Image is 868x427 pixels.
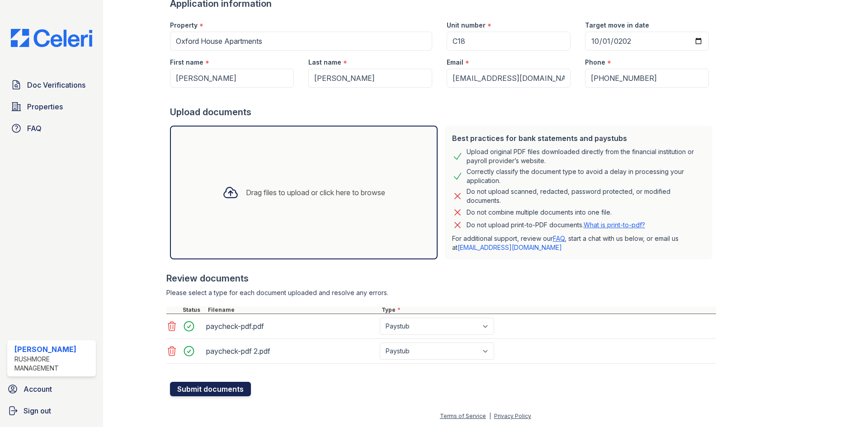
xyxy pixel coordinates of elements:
label: Target move in date [585,21,649,30]
span: Properties [27,101,63,112]
span: Sign out [24,405,51,416]
label: First name [170,58,203,67]
a: Properties [7,98,96,116]
div: Filename [206,306,380,314]
span: Doc Verifications [27,80,85,90]
div: Best practices for bank statements and paystubs [452,133,705,144]
a: FAQ [553,235,565,242]
div: Status [181,306,206,314]
img: CE_Logo_Blue-a8612792a0a2168367f1c8372b55b34899dd931a85d93a1a3d3e32e68fde9ad4.png [4,29,99,47]
div: paycheck-pdf.pdf [206,319,376,333]
div: Do not upload scanned, redacted, password protected, or modified documents. [467,187,705,205]
a: Account [4,380,99,398]
label: Property [170,21,198,30]
div: paycheck-pdf 2.pdf [206,344,376,358]
p: For additional support, review our , start a chat with us below, or email us at [452,234,705,252]
p: Do not upload print-to-PDF documents. [467,221,645,230]
a: Privacy Policy [494,413,531,419]
div: Type [380,306,716,314]
div: Do not combine multiple documents into one file. [467,207,612,218]
div: Rushmore Management [14,355,92,373]
a: Sign out [4,402,99,420]
div: Correctly classify the document type to avoid a delay in processing your application. [467,167,705,185]
label: Last name [308,58,341,67]
a: FAQ [7,119,96,137]
a: Terms of Service [440,413,486,419]
div: Upload original PDF files downloaded directly from the financial institution or payroll provider’... [467,147,705,165]
div: Please select a type for each document uploaded and resolve any errors. [166,288,716,297]
a: What is print-to-pdf? [584,221,645,229]
div: Drag files to upload or click here to browse [246,187,385,198]
button: Submit documents [170,382,251,396]
div: Upload documents [170,106,716,118]
label: Phone [585,58,605,67]
div: [PERSON_NAME] [14,344,92,355]
div: Review documents [166,272,716,285]
a: [EMAIL_ADDRESS][DOMAIN_NAME] [458,244,562,251]
span: FAQ [27,123,42,134]
div: | [489,413,491,419]
label: Unit number [447,21,486,30]
a: Doc Verifications [7,76,96,94]
span: Account [24,384,52,394]
label: Email [447,58,463,67]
